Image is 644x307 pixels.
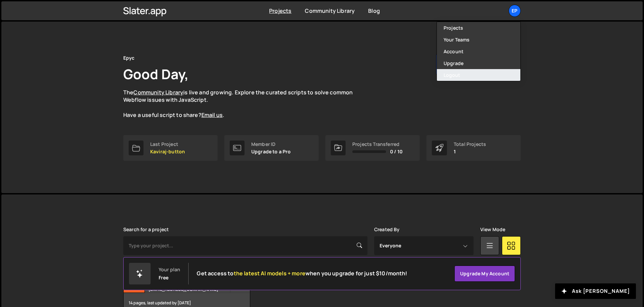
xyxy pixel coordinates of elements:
label: Created By [374,227,400,232]
p: Upgrade to a Pro [251,149,291,154]
div: Total Projects [454,142,486,147]
label: Search for a project [123,227,169,232]
h2: Get access to when you upgrade for just $10/month! [197,270,407,277]
a: Blog [368,7,380,14]
span: 0 / 10 [390,149,402,154]
h1: Good Day, [123,65,189,83]
a: Account [437,45,520,57]
a: Upgrade [437,57,520,69]
a: Email us [201,111,223,119]
a: Projects [437,22,520,34]
div: Last Project [150,142,185,147]
p: Kaviraj-button [150,149,185,154]
a: Your Teams [437,34,520,45]
input: Type your project... [123,236,367,255]
p: 1 [454,149,486,154]
label: View Mode [480,227,505,232]
a: Projects [269,7,291,14]
div: Epyc [123,54,135,62]
div: Free [159,275,169,280]
a: Community Library [133,89,183,96]
span: the latest AI models + more [234,270,305,277]
a: Community Library [305,7,355,14]
button: Logout [437,69,520,81]
a: Upgrade my account [454,266,515,282]
div: Projects Transferred [352,142,402,147]
p: The is live and growing. Explore the curated scripts to solve common Webflow issues with JavaScri... [123,89,366,119]
a: Ep [509,5,521,17]
div: Your plan [159,267,180,272]
a: Last Project Kaviraj-button [123,135,218,161]
div: Member ID [251,142,291,147]
button: Ask [PERSON_NAME] [555,283,636,299]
